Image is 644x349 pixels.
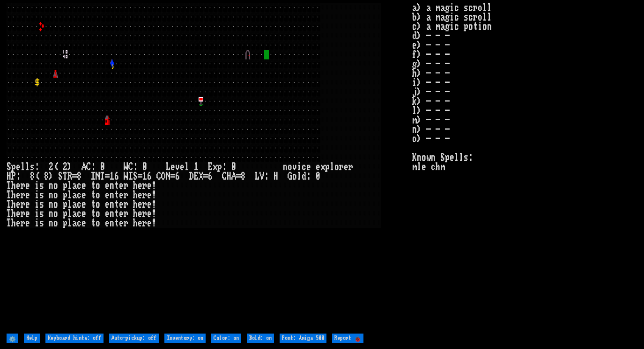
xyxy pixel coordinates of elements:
div: 6 [147,172,152,181]
div: a [72,209,77,218]
div: e [25,209,30,218]
div: r [21,209,25,218]
div: e [344,162,348,172]
div: n [110,218,114,228]
div: r [21,190,25,200]
div: N [166,172,170,181]
div: D [189,172,194,181]
div: r [348,162,353,172]
div: h [133,218,138,228]
div: O [161,172,166,181]
div: 0 [316,172,320,181]
div: h [11,190,16,200]
div: r [142,181,147,190]
div: n [49,218,53,228]
div: ! [152,209,156,218]
div: p [63,190,67,200]
div: e [105,190,110,200]
div: t [114,181,119,190]
div: e [138,218,142,228]
div: E [208,162,213,172]
div: H [7,172,11,181]
div: H [227,172,231,181]
div: G [288,172,292,181]
div: v [175,162,180,172]
div: n [110,190,114,200]
div: 2 [63,162,67,172]
div: 1 [110,172,114,181]
div: i [35,209,39,218]
div: e [16,181,21,190]
div: r [142,200,147,209]
div: W [124,162,128,172]
div: ! [152,181,156,190]
div: r [124,218,128,228]
div: = [203,172,208,181]
div: o [53,181,58,190]
input: Color: on [211,334,241,343]
div: i [35,181,39,190]
div: 0 [142,162,147,172]
div: p [11,162,16,172]
div: L [166,162,170,172]
div: l [67,218,72,228]
div: n [283,162,288,172]
div: : [222,162,227,172]
div: ! [152,218,156,228]
div: 6 [114,172,119,181]
div: S [7,162,11,172]
div: r [142,190,147,200]
div: e [25,200,30,209]
div: r [142,218,147,228]
div: s [30,162,35,172]
div: e [147,200,152,209]
div: T [7,200,11,209]
div: = [236,172,241,181]
div: a [72,200,77,209]
div: o [53,200,58,209]
div: r [124,190,128,200]
div: ( [53,162,58,172]
div: n [49,181,53,190]
div: H [274,172,278,181]
div: h [11,218,16,228]
div: 2 [49,162,53,172]
div: e [25,181,30,190]
div: o [292,172,297,181]
div: d [302,172,306,181]
div: e [81,181,86,190]
div: e [180,162,185,172]
div: h [133,209,138,218]
div: T [63,172,67,181]
div: T [100,172,105,181]
div: o [96,190,100,200]
div: S [58,172,63,181]
div: e [105,181,110,190]
div: o [96,200,100,209]
div: v [292,162,297,172]
div: o [53,190,58,200]
div: h [133,190,138,200]
div: s [39,209,44,218]
div: l [25,162,30,172]
div: t [114,200,119,209]
div: 0 [231,162,236,172]
div: x [320,162,325,172]
div: o [96,181,100,190]
div: : [133,162,138,172]
div: r [21,181,25,190]
div: p [63,209,67,218]
div: e [119,209,124,218]
div: 8 [77,172,81,181]
div: I [91,172,96,181]
div: l [185,162,189,172]
div: h [133,200,138,209]
input: ⚙️ [7,334,18,343]
div: c [77,181,81,190]
div: s [39,190,44,200]
div: C [222,172,227,181]
div: : [35,162,39,172]
div: s [39,200,44,209]
div: t [91,218,96,228]
div: T [7,190,11,200]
